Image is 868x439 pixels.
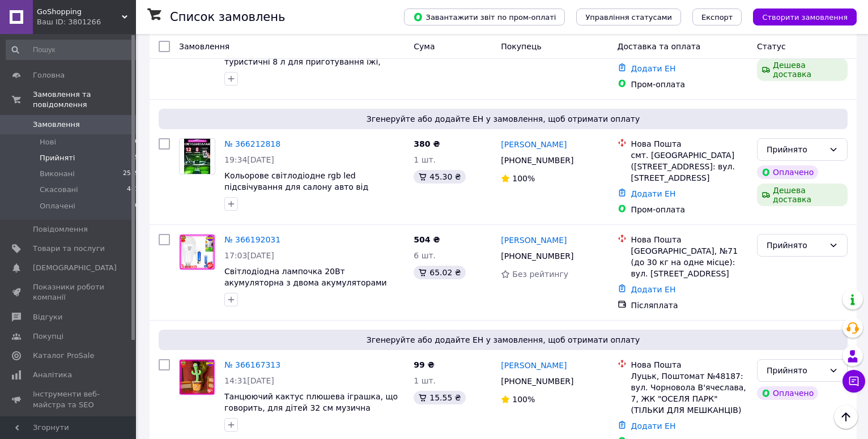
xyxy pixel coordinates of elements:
[757,386,818,400] div: Оплачено
[180,360,215,394] img: Фото товару
[701,13,733,22] span: Експорт
[33,89,136,110] span: Замовлення та повідомлення
[512,395,535,404] span: 100%
[501,235,567,246] a: [PERSON_NAME]
[180,235,215,270] img: Фото товару
[33,120,80,130] span: Замовлення
[127,185,139,195] span: 441
[414,42,435,51] span: Cума
[414,360,434,369] span: 99 ₴
[692,8,742,25] button: Експорт
[414,235,440,244] span: 504 ₴
[224,376,274,385] span: 14:31[DATE]
[224,251,274,260] span: 17:03[DATE]
[224,155,274,164] span: 19:34[DATE]
[33,263,117,273] span: [DEMOGRAPHIC_DATA]
[631,204,748,215] div: Пром-оплата
[414,155,436,164] span: 1 шт.
[631,359,748,370] div: Нова Пошта
[413,12,556,22] span: Завантажити звіт по пром-оплаті
[414,266,465,279] div: 65.02 ₴
[40,169,75,179] span: Виконані
[757,58,848,81] div: Дешева доставка
[499,152,576,168] div: [PHONE_NUMBER]
[414,139,440,148] span: 380 ₴
[499,248,576,264] div: [PHONE_NUMBER]
[33,389,105,410] span: Інструменти веб-майстра та SEO
[224,392,398,424] a: Танцюючий кактус плюшева іграшка, що говорить, для дітей 32 см музична іграшка, що світиться
[843,370,865,393] button: Чат з покупцем
[631,189,676,198] a: Додати ЕН
[512,270,568,279] span: Без рейтингу
[224,360,280,369] a: № 366167313
[631,64,676,73] a: Додати ЕН
[631,79,748,90] div: Пром-оплата
[414,391,465,404] div: 15.55 ₴
[135,137,139,147] span: 0
[576,8,681,25] button: Управління статусами
[179,359,215,395] a: Фото товару
[33,370,72,380] span: Аналітика
[224,46,381,78] a: Побутові газові балони пальника туристичні 8 л для приготування їжі, Балон газовий авто
[499,373,576,389] div: [PHONE_NUMBER]
[135,201,139,211] span: 0
[123,169,139,179] span: 2519
[37,17,136,27] div: Ваш ID: 3801266
[414,170,465,184] div: 45.30 ₴
[33,282,105,302] span: Показники роботи компанії
[767,143,824,156] div: Прийнято
[414,251,436,260] span: 6 шт.
[163,334,843,346] span: Згенеруйте або додайте ЕН у замовлення, щоб отримати оплату
[834,405,858,429] button: Наверх
[631,245,748,279] div: [GEOGRAPHIC_DATA], №71 (до 30 кг на одне місце): вул. [STREET_ADDRESS]
[6,40,140,60] input: Пошук
[618,42,701,51] span: Доставка та оплата
[762,13,848,22] span: Створити замовлення
[40,137,56,147] span: Нові
[585,13,672,22] span: Управління статусами
[753,8,857,25] button: Створити замовлення
[184,139,211,174] img: Фото товару
[179,138,215,174] a: Фото товару
[224,267,387,299] a: Світлодіодна лампочка 20Вт акумуляторна з двома акумуляторами 18650
[33,351,94,361] span: Каталог ProSale
[224,171,368,214] a: Кольорове світлодіодне rgb led підсвічування для салону авто від прикурювача 4 по 22см з пультом ...
[631,421,676,431] a: Додати ЕН
[631,285,676,294] a: Додати ЕН
[40,185,78,195] span: Скасовані
[501,139,567,150] a: [PERSON_NAME]
[37,7,122,17] span: GoShopping
[631,234,748,245] div: Нова Пошта
[767,239,824,252] div: Прийнято
[757,165,818,179] div: Оплачено
[40,153,75,163] span: Прийняті
[135,153,139,163] span: 5
[757,184,848,206] div: Дешева доставка
[742,12,857,21] a: Створити замовлення
[501,360,567,371] a: [PERSON_NAME]
[631,138,748,150] div: Нова Пошта
[33,70,65,80] span: Головна
[179,42,229,51] span: Замовлення
[224,139,280,148] a: № 366212818
[757,42,786,51] span: Статус
[767,364,824,377] div: Прийнято
[33,224,88,235] span: Повідомлення
[501,42,541,51] span: Покупець
[631,370,748,416] div: Луцьк, Поштомат №48187: вул. Чорновола В'ячеслава, 7, ЖК "ОСЕЛЯ ПАРК" (ТІЛЬКИ ДЛЯ МЕШКАНЦІВ)
[33,312,62,322] span: Відгуки
[631,300,748,311] div: Післяплата
[179,234,215,270] a: Фото товару
[631,150,748,184] div: смт. [GEOGRAPHIC_DATA] ([STREET_ADDRESS]: вул. [STREET_ADDRESS]
[512,174,535,183] span: 100%
[224,235,280,244] a: № 366192031
[404,8,565,25] button: Завантажити звіт по пром-оплаті
[170,10,285,24] h1: Список замовлень
[414,376,436,385] span: 1 шт.
[163,113,843,125] span: Згенеруйте або додайте ЕН у замовлення, щоб отримати оплату
[33,331,63,342] span: Покупці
